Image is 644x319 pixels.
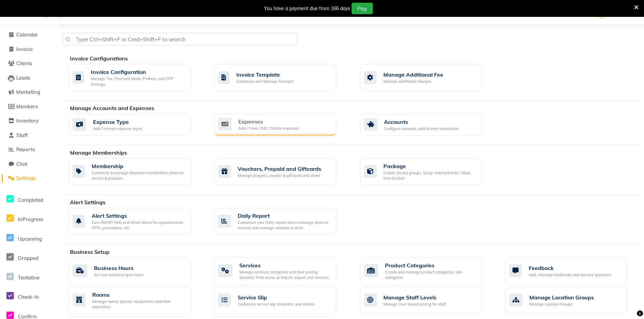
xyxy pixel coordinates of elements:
[2,46,57,53] a: Invoice
[238,220,331,231] div: Customize your Daily report alerts message (stats to receive) and manage contacts to alert.
[2,60,57,68] a: Clients
[383,293,446,301] div: Manage Staff Levels
[360,114,495,135] a: AccountsConfigure accounts, add & view transaction
[92,291,185,299] div: Rooms
[529,272,611,278] div: Add, manage feedbacks and surveys' questions
[360,287,495,314] a: Manage Staff LevelsManage level based pricing for staff
[16,31,38,38] span: Calendar
[69,287,204,314] a: RoomsManage rooms, spaces, equipments and their capacities.
[383,170,476,181] div: Create service groups, Setup redemption by Value, time & count
[16,103,38,110] span: Members
[91,76,185,87] div: Manage Tax, Payment Mode, Prefixes, and OTP Settings
[92,299,185,310] div: Manage rooms, spaces, equipments and their capacities.
[18,197,43,203] span: Completed
[69,158,204,185] a: MembershipCustomise & manage discount memberships plans on service & products
[384,126,459,132] div: Configure accounts, add & view transaction
[238,117,299,126] div: Expenses
[94,264,143,272] div: Business Hours
[214,258,350,284] a: ServicesManage services, categories and their pricing, duration. Print menu, or import, export yo...
[238,212,331,220] div: Daily Report
[385,269,476,281] div: Create and manage product categories, sub-categories
[529,264,611,272] div: Feedback
[92,220,185,231] div: Turn ON/OFF SMS and Email Alerts for appointments, OTPs, promotions, etc.
[238,126,299,131] div: Add / View / Edit / Delete expenses
[385,261,476,269] div: Product Categories
[16,117,39,124] span: Inventory
[69,208,204,235] a: Alert SettingsTurn ON/OFF SMS and Email Alerts for appointments, OTPs, promotions, etc.
[529,301,594,307] div: Manage Location Groups
[69,114,204,135] a: Expense TypeAdd / remove expense types
[2,132,57,139] a: Staff
[16,146,35,153] span: Reports
[91,68,185,76] div: Invoice Configuration
[93,118,142,126] div: Expense Type
[69,258,204,284] a: Business HoursSet your business open hours
[383,71,443,79] div: Manage Additional Fee
[383,79,443,84] div: Manage additional charges
[383,162,476,170] div: Package
[214,158,350,185] a: Vouchers, Prepaid and GiftcardsManage prepaid, voucher & giftcards and share
[352,3,373,14] button: Pay
[2,117,57,125] a: Inventory
[384,118,459,126] div: Accounts
[238,173,321,179] div: Manage prepaid, voucher & giftcards and share
[238,165,321,173] div: Vouchers, Prepaid and Giftcards
[214,64,350,91] a: Invoice TemplateCustomize and Manage Receipts
[16,89,40,95] span: Marketing
[16,132,28,138] span: Staff
[383,301,446,307] div: Manage level based pricing for staff
[18,274,40,281] span: Tentative
[2,88,57,96] a: Marketing
[18,255,39,261] span: Dropped
[16,60,32,67] span: Clients
[214,287,350,314] a: Service SlipCustomize service slip template, and details.
[360,258,495,284] a: Product CategoriesCreate and manage product categories, sub-categories
[16,46,33,52] span: Invoice
[18,216,43,222] span: InProgress
[529,293,594,301] div: Manage Location Groups
[94,272,143,278] div: Set your business open hours
[2,160,57,168] a: Chat
[69,64,204,91] a: Invoice ConfigurationManage Tax, Payment Mode, Prefixes, and OTP Settings
[18,236,42,242] span: Upcoming
[238,301,315,307] div: Customize service slip template, and details.
[360,158,495,185] a: PackageCreate service groups, Setup redemption by Value, time & count
[2,31,57,39] a: Calendar
[239,261,331,269] div: Services
[2,146,57,154] a: Reports
[236,79,293,84] div: Customize and Manage Receipts
[264,5,350,12] div: You have a payment due from 166 days
[63,33,297,46] input: Type Ctrl+Shift+F or Cmd+Shift+F to search
[92,162,185,170] div: Membership
[214,114,350,135] a: ExpensesAdd / View / Edit / Delete expenses
[92,170,185,181] div: Customise & manage discount memberships plans on service & products
[2,74,57,82] a: Leads
[93,126,142,132] div: Add / remove expense types
[16,161,27,167] span: Chat
[214,208,350,235] a: Daily ReportCustomize your Daily report alerts message (stats to receive) and manage contacts to ...
[239,269,331,281] div: Manage services, categories and their pricing, duration. Print menu, or import, export your servi...
[505,287,641,314] a: Manage Location GroupsManage Location Groups
[16,175,35,181] span: Settings
[92,212,185,220] div: Alert Settings
[505,258,641,284] a: FeedbackAdd, manage feedbacks and surveys' questions
[2,175,57,182] a: Settings
[16,75,30,81] span: Leads
[238,293,315,301] div: Service Slip
[236,71,293,79] div: Invoice Template
[360,64,495,91] a: Manage Additional FeeManage additional charges
[2,103,57,111] a: Members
